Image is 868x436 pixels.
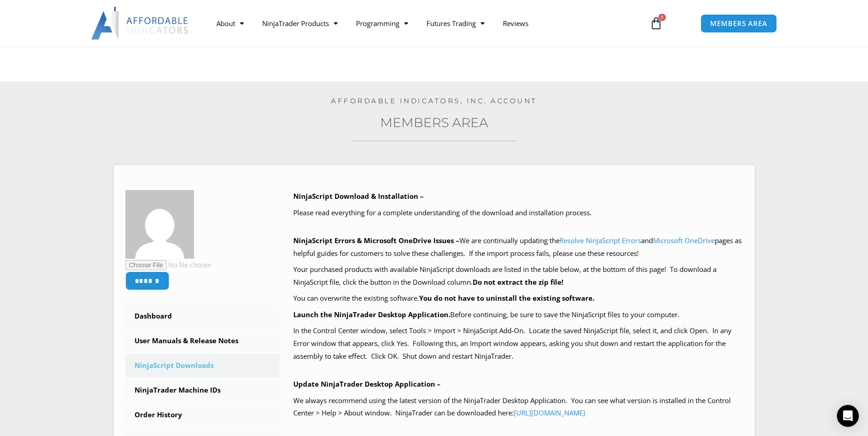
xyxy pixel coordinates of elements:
b: You do not have to uninstall the existing software. [419,293,594,303]
a: [URL][DOMAIN_NAME] [514,408,585,417]
b: Launch the NinjaTrader Desktop Application. [293,310,450,319]
img: LogoAI | Affordable Indicators – NinjaTrader [91,7,189,40]
a: NinjaTrader Products [253,13,347,34]
a: Futures Trading [417,13,494,34]
a: Microsoft OneDrive [653,236,715,245]
b: Do not extract the zip file! [473,277,563,287]
p: Please read everything for a complete understanding of the download and installation process. [293,207,743,219]
a: Dashboard [125,304,280,328]
nav: Menu [207,13,639,34]
a: Affordable Indicators, Inc. Account [331,96,537,105]
span: MEMBERS AREA [710,20,767,27]
a: User Manuals & Release Notes [125,329,280,353]
a: Reviews [494,13,538,34]
span: 0 [658,14,666,21]
p: Before continuing, be sure to save the NinjaScript files to your computer. [293,308,743,321]
div: Open Intercom Messenger [837,405,859,427]
img: 5bf2ea20db9f752674a9f6902c51d781841d11f9f519996ecacb989455cd57cc [125,190,194,259]
a: NinjaTrader Machine IDs [125,378,280,402]
b: NinjaScript Errors & Microsoft OneDrive Issues – [293,236,459,245]
a: NinjaScript Downloads [125,354,280,378]
a: Resolve NinjaScript Errors [560,236,641,245]
b: NinjaScript Download & Installation – [293,191,424,201]
p: In the Control Center window, select Tools > Import > NinjaScript Add-On. Locate the saved NinjaS... [293,324,743,363]
p: Your purchased products with available NinjaScript downloads are listed in the table below, at th... [293,263,743,289]
a: Members Area [380,115,488,130]
a: Order History [125,403,280,427]
p: We always recommend using the latest version of the NinjaTrader Desktop Application. You can see ... [293,394,743,420]
a: Programming [347,13,417,34]
a: 0 [636,10,676,37]
a: About [207,13,253,34]
p: We are continually updating the and pages as helpful guides for customers to solve these challeng... [293,234,743,260]
a: MEMBERS AREA [701,14,777,33]
b: Update NinjaTrader Desktop Application – [293,379,441,388]
p: You can overwrite the existing software. [293,292,743,305]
